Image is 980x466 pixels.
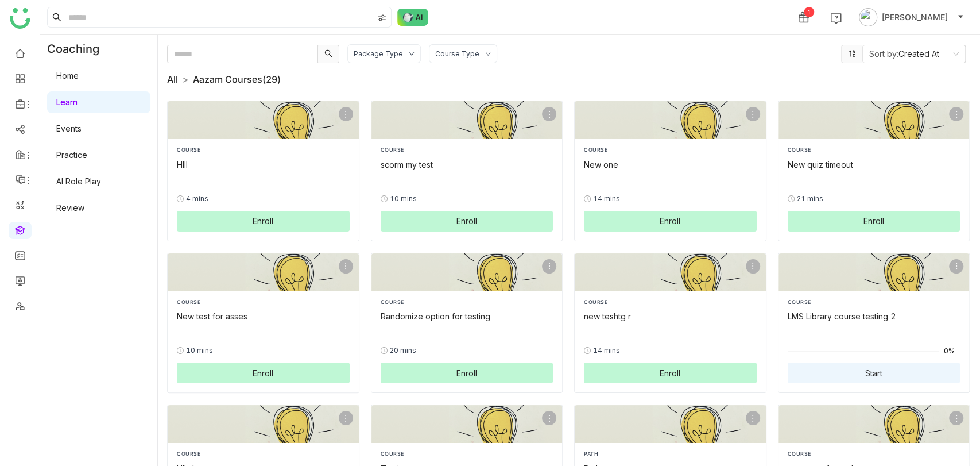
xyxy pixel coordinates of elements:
[584,211,757,232] button: Enroll
[863,215,884,227] span: Enroll
[377,13,386,22] img: search-type.svg
[177,363,350,383] button: Enroll
[381,298,553,306] div: COURSE
[584,363,757,383] button: Enroll
[584,146,757,154] div: COURSE
[788,363,960,383] button: Start
[168,405,359,443] img: HII short
[183,74,188,85] nz-breadcrumb-separator: >
[788,310,960,322] div: LMS Library course testing 2
[859,8,877,26] img: avatar
[882,11,948,24] span: [PERSON_NAME]
[788,298,960,306] div: COURSE
[56,176,101,186] a: AI Role Play
[778,101,970,139] img: New quiz timeout
[56,124,82,133] a: Events
[186,194,208,204] span: 4 mins
[788,146,960,154] div: COURSE
[167,74,178,85] a: All
[381,363,553,383] button: Enroll
[778,405,970,443] img: reattempt for path
[778,253,970,291] img: LMS Library course testing 2
[371,101,563,139] img: scorm my test
[660,215,680,227] span: Enroll
[186,345,213,356] span: 10 mins
[660,367,680,379] span: Enroll
[381,146,553,154] div: COURSE
[56,97,78,107] a: Learn
[456,367,477,379] span: Enroll
[857,8,966,26] button: [PERSON_NAME]
[168,101,359,139] img: HIII
[168,253,359,291] img: New test for asses
[56,203,84,213] a: Review
[575,405,766,443] img: Path resattempt
[584,310,757,322] div: new teshtg r
[371,253,563,291] img: Randomize option for testing
[381,211,553,232] button: Enroll
[869,45,959,63] nz-select-item: Created At
[804,7,814,17] div: 1
[865,367,882,379] span: Start
[10,8,30,29] img: logo
[584,450,757,458] div: PATH
[788,159,960,171] div: New quiz timeout
[788,450,960,458] div: COURSE
[584,159,757,171] div: New one
[177,310,350,322] div: New test for asses
[40,35,117,63] div: Coaching
[788,211,960,232] button: Enroll
[593,194,620,204] span: 14 mins
[177,211,350,232] button: Enroll
[193,74,281,85] span: Aazam Courses (29)
[390,345,416,356] span: 20 mins
[56,71,79,80] a: Home
[584,298,757,306] div: COURSE
[253,215,273,227] span: Enroll
[575,101,766,139] img: New one
[253,367,273,379] span: Enroll
[177,298,350,306] div: COURSE
[456,215,477,227] span: Enroll
[177,450,350,458] div: COURSE
[944,348,958,355] span: 0%
[177,146,350,154] div: COURSE
[381,310,553,322] div: Randomize option for testing
[397,9,428,26] img: ask-buddy-normal.svg
[56,150,87,160] a: Practice
[435,49,479,58] div: Course Type
[381,159,553,171] div: scorm my test
[869,49,898,59] span: Sort by:
[390,194,417,204] span: 10 mins
[797,194,823,204] span: 21 mins
[371,405,563,443] img: Testing course
[381,450,553,458] div: COURSE
[830,13,842,24] img: help.svg
[575,253,766,291] img: new teshtg r
[354,49,403,58] div: Package Type
[177,159,350,171] div: HIII
[593,345,620,356] span: 14 mins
